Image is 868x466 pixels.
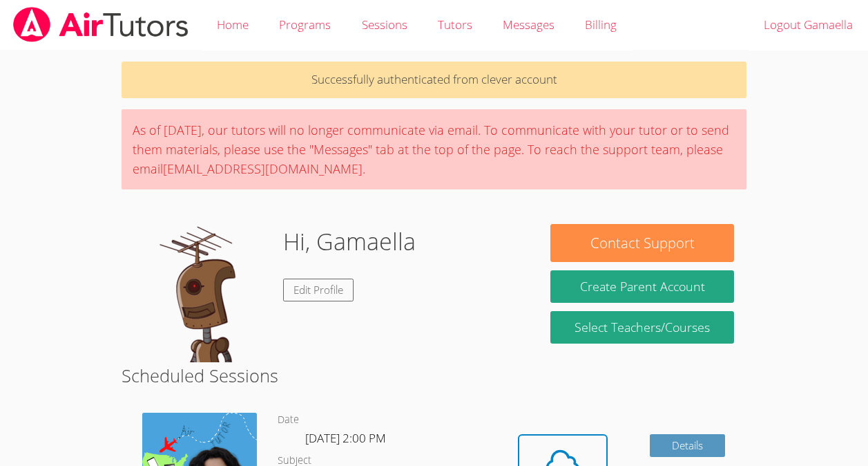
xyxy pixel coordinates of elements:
a: Details [650,434,726,457]
img: airtutors_banner-c4298cdbf04f3fff15de1276eac7730deb9818008684d7c2e4769d2f7ddbe033.png [12,7,190,42]
h1: Hi, Gamaella [283,224,416,259]
span: [DATE] 2:00 PM [305,430,386,446]
a: Select Teachers/Courses [550,311,733,344]
dt: Date [278,411,299,429]
h2: Scheduled Sessions [122,362,746,389]
div: As of [DATE], our tutors will no longer communicate via email. To communicate with your tutor or ... [122,109,746,189]
a: Edit Profile [283,279,354,301]
p: Successfully authenticated from clever account [122,62,746,98]
span: Messages [503,17,554,32]
button: Create Parent Account [550,270,733,303]
button: Contact Support [550,224,733,262]
img: default.png [134,224,272,362]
